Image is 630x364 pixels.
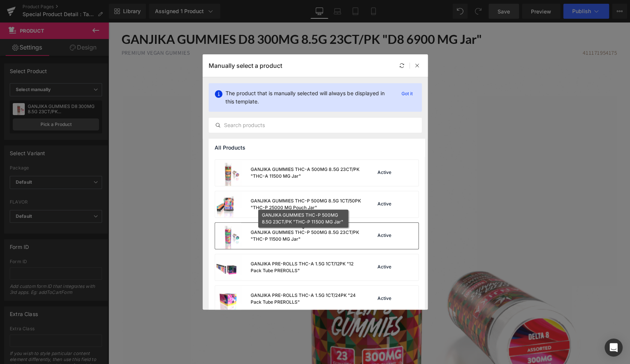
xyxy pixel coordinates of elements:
[250,166,361,180] div: GANJIKA GUMMIES THC-A 500MG 8.5G 23CT/PK "THC-A 11500 MG Jar"
[13,27,82,34] span: PREMIUM VEGAN GUMMIES
[250,261,361,274] div: GANJIKA PRE-ROLLS THC-A 1.5G 1CT/12PK "12 Pack Tube PREROLLS"
[376,201,393,207] div: Active
[215,254,242,280] img: product-img
[376,264,393,270] div: Active
[250,229,361,243] div: GANJIKA GUMMIES THC-P 500MG 8.5G 23CT/PK "THC-P 11500 MG Jar"
[215,286,242,312] img: product-img
[604,339,622,357] div: Open Intercom Messenger
[376,233,393,239] div: Active
[215,160,242,186] img: product-img
[215,223,242,249] img: product-img
[209,62,282,69] p: Manually select a product
[474,27,508,34] span: 411171954175
[376,296,393,302] div: Active
[250,292,361,306] div: GANJIKA PRE-ROLLS THC-A 1.5G 1CT/24PK "24 Pack Tube PREROLLS"
[250,198,361,211] div: GANJIKA GUMMIES THC-P 500MG 8.5G 1CT/50PK "THC-P 25000 MG Pouch Jar"
[209,139,425,157] div: All Products
[376,170,393,176] div: Active
[209,121,421,130] input: Search products
[215,191,242,217] img: product-img
[226,89,392,106] p: The product that is manually selected will always be displayed in this template.
[398,89,416,98] p: Got it
[13,9,373,25] a: GANJIKA GUMMIES D8 300MG 8.5G 23CT/PK "D8 6900 MG Jar"
[258,210,348,228] div: GANJIKA GUMMIES THC-P 500MG 8.5G 23CT/PK "THC-P 11500 MG Jar"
